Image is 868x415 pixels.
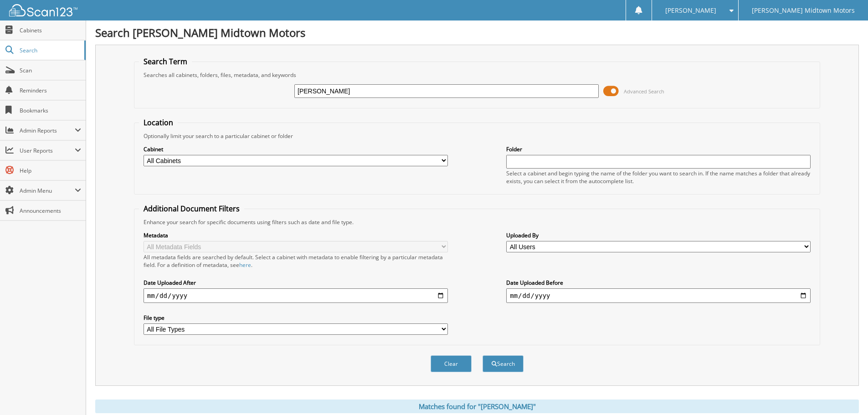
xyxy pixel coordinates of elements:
[506,279,811,287] label: Date Uploaded Before
[20,87,81,94] span: Reminders
[239,261,251,269] a: here
[95,400,859,413] div: Matches found for "[PERSON_NAME]"
[752,8,855,13] span: [PERSON_NAME] Midtown Motors
[9,4,77,16] img: scan123-logo-white.svg
[95,25,859,40] h1: Search [PERSON_NAME] Midtown Motors
[20,127,75,134] span: Admin Reports
[20,26,81,34] span: Cabinets
[144,145,448,153] label: Cabinet
[506,231,811,239] label: Uploaded By
[506,169,811,185] div: Select a cabinet and begin typing the name of the folder you want to search in. If the name match...
[144,279,448,287] label: Date Uploaded After
[139,56,192,67] legend: Search Term
[431,355,472,372] button: Clear
[139,218,815,226] div: Enhance your search for specific documents using filters such as date and file type.
[20,187,75,195] span: Admin Menu
[139,118,178,128] legend: Location
[20,107,81,114] span: Bookmarks
[506,145,811,153] label: Folder
[144,314,448,322] label: File type
[483,355,524,372] button: Search
[20,67,81,74] span: Scan
[144,288,448,303] input: start
[139,71,815,79] div: Searches all cabinets, folders, files, metadata, and keywords
[144,231,448,239] label: Metadata
[624,88,664,95] span: Advanced Search
[20,46,80,54] span: Search
[144,253,448,269] div: All metadata fields are searched by default. Select a cabinet with metadata to enable filtering b...
[506,288,811,303] input: end
[139,132,815,140] div: Optionally limit your search to a particular cabinet or folder
[20,167,81,174] span: Help
[20,147,75,154] span: User Reports
[20,207,81,215] span: Announcements
[139,204,244,214] legend: Additional Document Filters
[665,8,716,13] span: [PERSON_NAME]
